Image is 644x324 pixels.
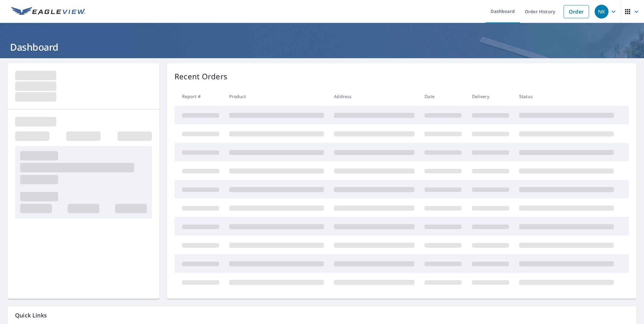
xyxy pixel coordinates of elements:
[467,87,514,106] th: Delivery
[175,71,227,82] p: Recent Orders
[175,87,224,106] th: Report #
[595,5,608,19] div: NK
[8,41,636,53] h1: Dashboard
[15,311,629,319] p: Quick Links
[419,87,467,106] th: Date
[563,5,589,18] a: Order
[329,87,419,106] th: Address
[514,87,619,106] th: Status
[11,7,86,16] img: EV Logo
[224,87,329,106] th: Product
